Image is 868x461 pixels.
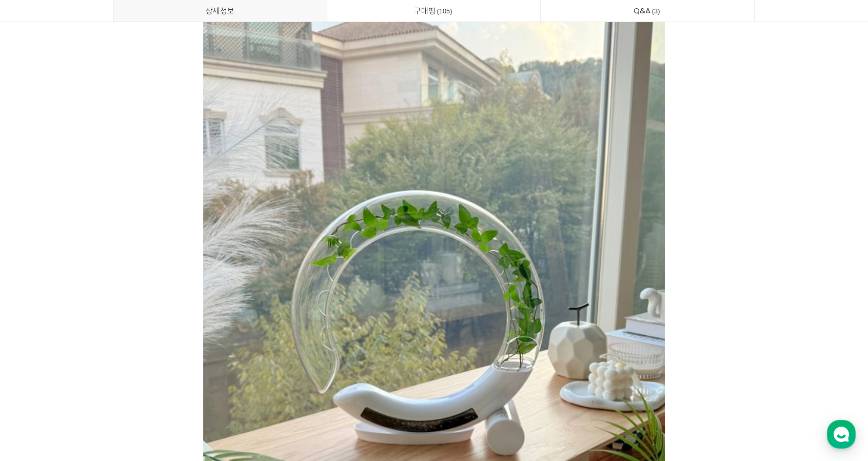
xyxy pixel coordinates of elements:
[159,341,171,349] span: 설정
[132,325,197,351] a: 설정
[68,325,132,351] a: 대화
[3,325,68,351] a: 홈
[650,6,662,16] span: 3
[32,341,38,349] span: 홈
[94,341,106,350] span: 대화
[436,6,454,16] span: 105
